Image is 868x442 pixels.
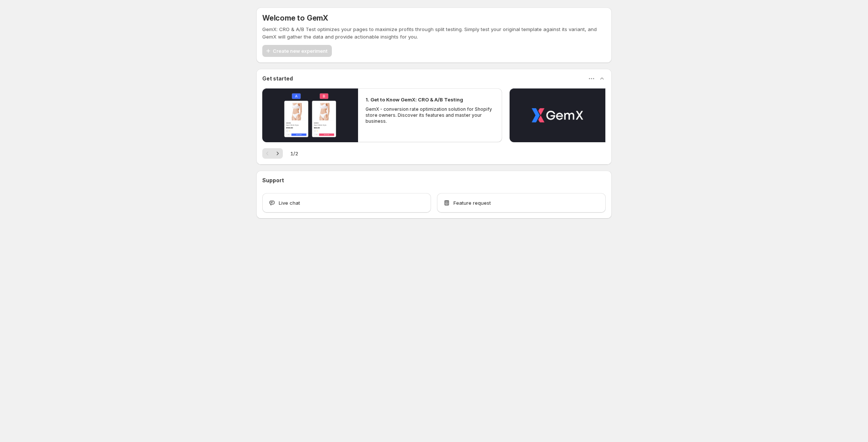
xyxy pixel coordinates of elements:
span: 1 / 2 [290,150,298,157]
h3: Support [262,177,284,184]
span: Feature request [453,199,491,207]
button: Play video [510,88,605,142]
span: Live chat [279,199,300,207]
h3: Get started [262,75,293,82]
button: Play video [262,88,358,142]
h5: Welcome to GemX [262,13,328,22]
button: Next [272,148,283,159]
h2: 1. Get to Know GemX: CRO & A/B Testing [366,96,463,103]
p: GemX: CRO & A/B Test optimizes your pages to maximize profits through split testing. Simply test ... [262,25,606,40]
nav: Pagination [262,148,283,159]
p: GemX - conversion rate optimization solution for Shopify store owners. Discover its features and ... [366,106,494,124]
